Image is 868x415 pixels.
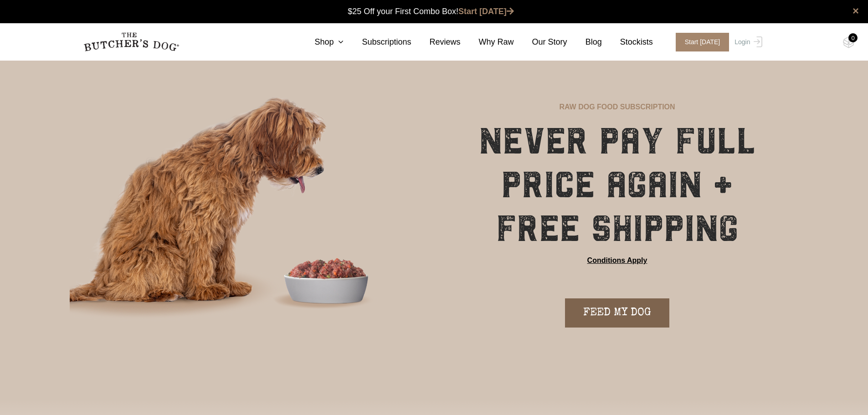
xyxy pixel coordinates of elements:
[70,60,432,362] img: blaze-subscription-hero
[296,36,344,48] a: Shop
[411,36,461,48] a: Reviews
[458,7,514,16] a: Start [DATE]
[461,36,514,48] a: Why Raw
[514,36,567,48] a: Our Story
[843,36,854,48] img: TBD_Cart-Empty.png
[559,102,675,113] p: RAW DOG FOOD SUBSCRIPTION
[567,36,602,48] a: Blog
[344,36,411,48] a: Subscriptions
[565,298,669,328] a: FEED MY DOG
[853,5,859,16] a: close
[459,119,776,251] h1: NEVER PAY FULL PRICE AGAIN + FREE SHIPPING
[732,33,762,51] a: Login
[667,33,733,51] a: Start [DATE]
[676,33,729,51] span: Start [DATE]
[602,36,653,48] a: Stockists
[848,33,858,42] div: 0
[587,255,647,266] a: Conditions Apply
